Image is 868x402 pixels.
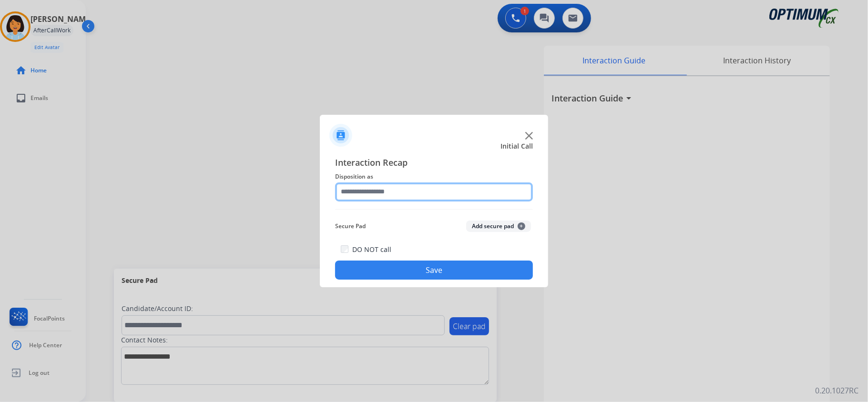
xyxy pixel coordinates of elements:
[329,124,352,147] img: contactIcon
[335,156,533,171] span: Interaction Recap
[335,261,533,280] button: Save
[335,171,533,182] span: Disposition as
[335,221,366,232] span: Secure Pad
[335,209,533,210] img: contact-recap-line.svg
[518,222,525,230] span: +
[815,385,858,396] p: 0.20.1027RC
[466,221,531,232] button: Add secure pad+
[500,141,533,151] span: Initial Call
[352,245,391,254] label: DO NOT call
